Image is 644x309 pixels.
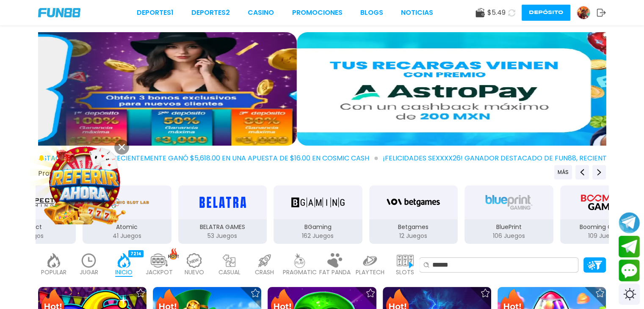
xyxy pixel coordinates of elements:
button: BluePrint [461,185,557,245]
img: BELATRA GAMES [196,190,249,214]
button: Next providers [592,165,606,179]
a: CASINO [248,8,274,18]
img: playtech_light.webp [362,253,379,268]
img: Platform Filter [587,261,602,270]
button: Betgames [365,185,461,245]
button: Previous providers [554,165,572,179]
span: $ 5.49 [487,8,506,18]
a: BLOGS [360,8,383,18]
p: 162 Juegos [274,232,362,240]
button: BGaming [270,185,366,245]
button: Depósito [522,5,570,21]
p: FAT PANDA [319,268,351,277]
button: Proveedores de juego [38,169,111,178]
button: BELATRA GAMES [174,185,270,245]
a: NOTICIAS [401,8,433,18]
p: Atomic [83,223,171,232]
img: Booming Games [578,190,631,214]
button: Contact customer service [619,259,640,281]
div: Switch theme [619,284,640,305]
img: Avatar [577,6,590,19]
a: Deportes2 [191,8,230,18]
p: JUGAR [80,268,98,277]
img: BluePrint [482,190,536,214]
a: Deportes1 [137,8,174,18]
img: casual_light.webp [221,253,238,268]
p: BELATRA GAMES [178,223,267,232]
img: home_active.webp [116,253,133,268]
p: PRAGMATIC [283,268,317,277]
p: INICIO [115,268,133,277]
img: crash_light.webp [256,253,273,268]
img: Company Logo [38,8,80,17]
p: NUEVO [185,268,204,277]
img: new_light.webp [186,253,203,268]
div: 7214 [128,250,144,257]
p: 106 Juegos [464,232,553,240]
p: PLAYTECH [356,268,384,277]
img: Betgames [387,190,440,214]
img: popular_light.webp [45,253,62,268]
p: BGaming [274,223,362,232]
img: slots_light.webp [397,253,414,268]
p: BluePrint [464,223,553,232]
img: pragmatic_light.webp [291,253,308,268]
p: 53 Juegos [178,232,267,240]
img: jackpot_light.webp [151,253,168,268]
a: Avatar [577,6,597,19]
p: JACKPOT [146,268,173,277]
img: hot [168,248,179,259]
p: 12 Juegos [369,232,458,240]
button: Join telegram channel [619,212,640,234]
button: Previous providers [575,165,589,179]
p: 41 Juegos [83,232,171,240]
img: BGaming [291,190,345,214]
img: recent_light.webp [80,253,97,268]
img: Atomic [103,190,151,214]
img: Image Link [46,143,123,221]
p: Betgames [369,223,458,232]
p: SLOTS [396,268,414,277]
button: Join telegram [619,236,640,258]
p: CRASH [255,268,274,277]
p: CASUAL [218,268,240,277]
a: Promociones [292,8,343,18]
p: POPULAR [41,268,66,277]
img: fat_panda_light.webp [326,253,343,268]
